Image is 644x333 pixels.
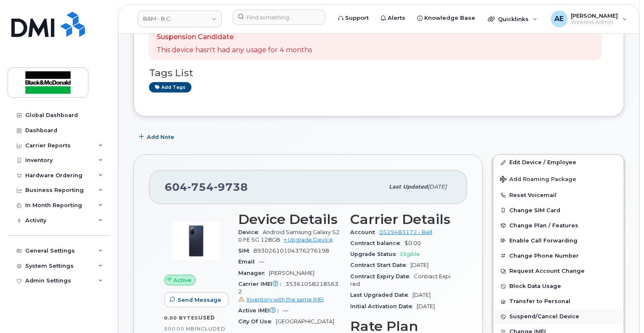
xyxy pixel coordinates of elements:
span: Contract balance [350,240,404,246]
span: Active IMEI [238,307,283,314]
div: Angelica Emnacen [545,11,633,27]
span: Alerts [388,14,405,22]
span: 353610582185632 [238,281,340,304]
span: [GEOGRAPHIC_DATA] [276,318,334,325]
h3: Tags List [149,68,609,78]
img: image20231002-3703462-zm6wmn.jpeg [171,216,221,266]
span: [DATE] [417,303,435,309]
button: Add Roaming Package [493,170,624,187]
span: Contract Expired [350,273,450,287]
span: Carrier IMEI [238,281,285,287]
span: Manager [238,270,269,276]
span: — [283,307,288,314]
h3: Device Details [238,212,340,227]
span: Contract Expiry Date [350,273,414,280]
button: Enable Call Forwarding [493,233,624,248]
a: + Upgrade Device [284,237,333,243]
button: Request Account Change [493,264,624,279]
span: Change Plan / Features [509,222,578,229]
span: [DATE] [410,262,428,268]
span: Eligible [400,251,420,257]
button: Change Plan / Features [493,218,624,233]
span: Add Roaming Package [500,176,576,184]
span: Contract Start Date [350,262,410,268]
span: Email [238,258,259,265]
a: Inventory with the same IMEI [238,296,324,303]
a: Alerts [375,10,411,27]
span: — [259,258,264,265]
a: Support [332,10,375,27]
span: Initial Activation Date [350,303,417,309]
span: Add Note [147,133,174,141]
button: Send Message [164,292,229,307]
span: 89302610104376276198 [253,248,329,254]
span: Support [345,14,369,22]
p: Suspension Candidate [157,32,312,42]
p: This device hasn't had any usage for 4 months [157,45,312,55]
span: Active [174,276,192,284]
span: Device [238,229,263,235]
button: Transfer to Personal [493,294,624,309]
span: Send Message [178,296,221,304]
button: Change Phone Number [493,248,624,264]
span: [DATE] [428,184,447,190]
button: Suspend/Cancel Device [493,309,624,324]
span: Quicklinks [498,16,529,22]
span: [PERSON_NAME] [571,12,618,19]
a: Edit Device / Employee [493,155,624,170]
span: Last updated [389,184,428,190]
span: 754 [187,181,214,193]
h3: Carrier Details [350,212,452,227]
a: Add tags [149,82,192,93]
a: B&M - B.C. [138,11,222,27]
span: $0.00 [404,240,421,246]
button: Add Note [133,129,181,144]
span: 9738 [214,181,248,193]
span: Account [350,229,379,235]
div: Quicklinks [482,11,543,27]
span: Last Upgraded Date [350,292,412,298]
span: Inventory with the same IMEI [247,296,324,303]
span: AE [555,14,564,24]
input: Find something... [233,10,325,25]
span: SIM [238,248,253,254]
span: Enable Call Forwarding [509,237,577,244]
a: 0529483172 - Bell [379,229,432,235]
span: 604 [165,181,248,193]
span: City Of Use [238,318,276,325]
span: 0.00 Bytes [164,315,198,321]
button: Change SIM Card [493,203,624,218]
span: Upgrade Status [350,251,400,257]
span: Wireless Admin [571,19,618,26]
span: [DATE] [412,292,431,298]
span: Knowledge Base [424,14,475,22]
span: 500.00 MB [164,326,195,332]
span: used [198,314,215,321]
span: [PERSON_NAME] [269,270,314,276]
a: Knowledge Base [411,10,481,27]
button: Block Data Usage [493,279,624,294]
button: Reset Voicemail [493,188,624,203]
span: Android Samsung Galaxy S20 FE 5G 128GB [238,229,340,243]
span: Suspend/Cancel Device [509,314,579,320]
